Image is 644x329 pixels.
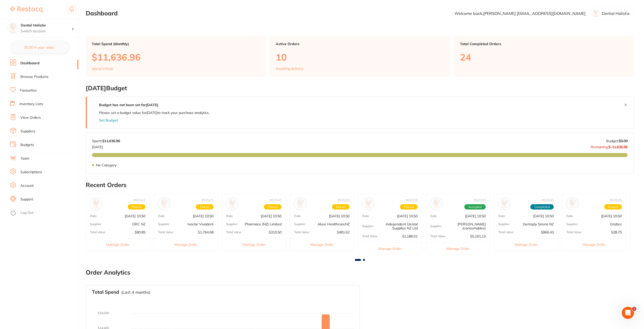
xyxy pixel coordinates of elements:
[332,204,350,210] span: Placed
[465,214,486,218] p: [DATE] 10:50
[460,52,628,62] p: 24
[226,230,241,234] p: Total Value
[294,214,301,218] p: Date
[90,214,97,218] p: Date
[21,29,72,34] p: Switch account
[158,222,169,226] p: Supplier
[201,198,213,202] p: # 92541
[96,163,116,167] p: No Category
[20,129,35,134] a: Suppliers
[20,170,42,175] a: Subscriptions
[102,139,120,143] strong: $11,636.96
[20,183,34,188] a: Account
[568,199,577,209] img: Oraltec
[632,307,636,311] span: 1
[86,269,634,276] h2: Order Analytics
[362,234,378,238] p: Total Value
[591,143,628,149] p: Remaining:
[227,199,237,209] img: Pharmaco (NZ) Limited
[474,198,486,202] p: # 92537
[20,115,41,120] a: View Orders
[8,23,18,33] img: Dental Holistix
[20,142,34,147] a: Budgets
[92,143,120,149] p: [DATE]
[601,214,622,218] p: [DATE] 10:50
[270,36,450,77] a: Active Orders10Awaiting delivery
[498,214,505,218] p: Date
[92,139,120,143] p: Spent:
[86,182,634,189] h2: Recent Orders
[19,102,43,107] a: Inventory Lists
[196,204,213,210] span: Placed
[566,214,573,218] p: Date
[294,230,310,234] p: Total Value
[99,118,118,122] button: Set Budget
[222,238,286,251] button: Manage Order
[86,238,149,251] button: Manage Order
[154,238,218,251] button: Manage Order
[193,214,213,218] p: [DATE] 10:50
[20,197,33,202] a: Support
[562,238,626,251] button: Manage Order
[430,214,437,218] p: Date
[245,222,282,226] p: Pharmaco (NZ) Limited
[295,199,305,209] img: Aluro HealthcareNZ
[406,198,418,202] p: # 92538
[606,139,628,143] p: Budget:
[86,36,266,77] a: Total Spend (Monthly)$11,636.96spend inSept
[92,67,113,71] p: spend in Sept
[402,234,418,238] p: $1,186.01
[99,103,159,107] strong: Budget has not been set for [DATE] .
[276,67,303,71] p: Awaiting delivery
[374,222,418,230] p: Independent Dental Supplies NZ Ltd
[318,222,350,226] p: Aluro HealthcareNZ
[20,61,40,66] a: Dashboard
[337,230,350,234] p: $481.62
[121,290,150,294] p: (Last 4 months)
[264,204,282,210] span: Placed
[541,230,554,234] p: $966.43
[20,74,48,79] a: Browse Products
[460,42,628,46] p: Total Completed Orders
[498,230,514,234] p: Total Value
[276,52,444,62] p: 10
[464,204,486,210] span: Accepted
[261,214,282,218] p: [DATE] 10:50
[442,222,486,230] p: [PERSON_NAME] (consumables)
[622,307,634,319] iframe: Intercom live chat
[99,111,209,115] p: Please set a budget value for [DATE] to track your purchase analytics.
[92,42,260,46] p: Total Spend (Monthly)
[608,145,628,149] strong: $-11,636.96
[294,222,305,226] p: Supplier
[10,209,77,217] button: Log Out
[90,222,101,226] p: Supplier
[454,11,586,16] p: Welcome back, [PERSON_NAME] [EMAIL_ADDRESS][DOMAIN_NAME]
[276,42,444,46] p: Active Orders
[92,52,260,62] p: $11,636.96
[454,36,634,77] a: Total Completed Orders24
[566,230,582,234] p: Total Value
[542,198,554,202] p: # 92536
[500,199,509,209] img: Dentsply Sirona NZ
[604,204,622,210] span: Placed
[159,199,169,209] img: Ivoclar Vivadent
[135,230,145,234] p: $90.85
[494,238,558,251] button: Manage Order
[86,85,634,92] h2: [DATE] Budget
[329,214,350,218] p: [DATE] 10:50
[397,214,418,218] p: [DATE] 10:50
[91,199,101,209] img: DRC NZ
[530,204,554,210] span: Completed
[10,4,42,15] a: Restocq Logo
[566,222,578,226] p: Supplier
[226,214,233,218] p: Date
[498,222,510,226] p: Supplier
[90,230,105,234] p: Total Value
[21,23,72,28] h4: Dental Holistix
[430,234,446,238] p: Total Value
[358,242,422,255] button: Manage Order
[269,198,282,202] p: # 92540
[432,199,441,209] img: Henry Schein Halas (consumables)
[10,7,42,13] img: Restocq Logo
[269,230,282,234] p: $310.50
